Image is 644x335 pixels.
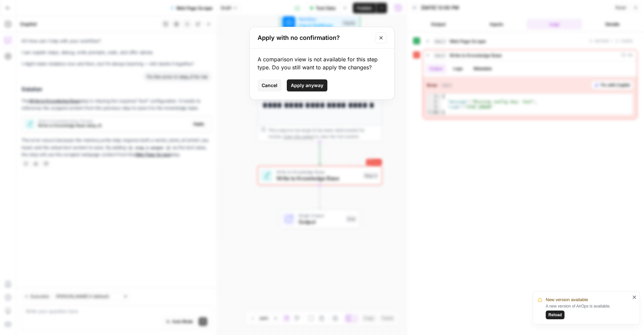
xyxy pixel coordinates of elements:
[262,82,277,89] span: Cancel
[548,312,562,318] span: Reload
[287,79,327,91] button: Apply anyway
[546,296,588,303] span: New version available
[376,32,386,43] button: Close modal
[258,33,372,43] h2: Apply with no confirmation?
[258,55,386,71] div: A comparison view is not available for this step type. Do you still want to apply the changes?
[258,79,281,91] button: Cancel
[546,311,565,319] button: Reload
[546,303,630,319] div: A new version of AirOps is available.
[632,294,637,300] button: close
[291,82,323,89] span: Apply anyway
